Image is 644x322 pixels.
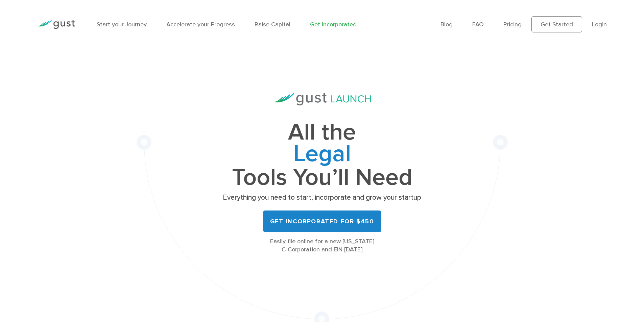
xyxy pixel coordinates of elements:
h1: All the Tools You’ll Need [221,122,424,188]
a: Get Started [531,16,582,32]
a: Get Incorporated for $450 [263,210,381,232]
div: Easily file online for a new [US_STATE] C-Corporation and EIN [DATE] [221,238,424,254]
span: Legal [221,143,424,167]
a: FAQ [472,21,484,28]
a: Blog [440,21,453,28]
img: Gust Launch Logo [273,93,371,105]
a: Login [592,21,607,28]
a: Accelerate your Progress [166,21,235,28]
img: Gust Logo [37,20,75,29]
a: Raise Capital [255,21,290,28]
a: Get Incorporated [310,21,357,28]
p: Everything you need to start, incorporate and grow your startup [221,193,424,202]
a: Start your Journey [97,21,147,28]
a: Pricing [503,21,522,28]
